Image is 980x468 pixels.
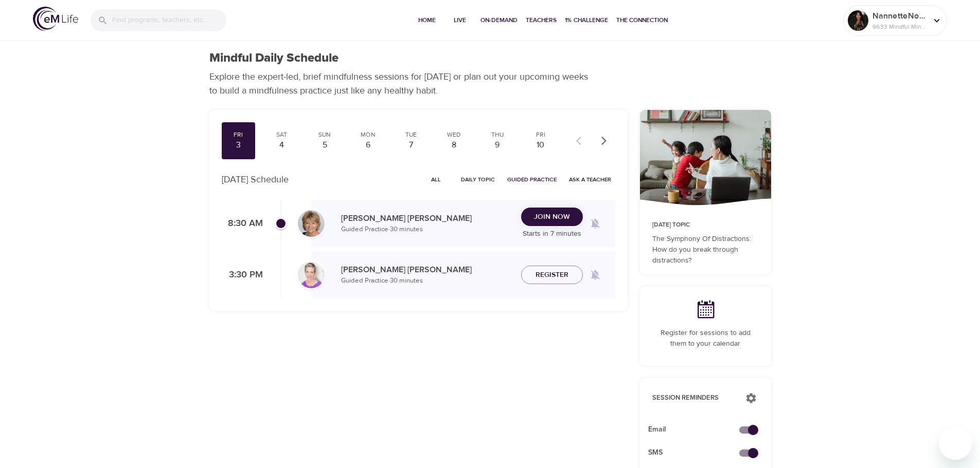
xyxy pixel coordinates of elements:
button: Join Now [521,208,583,227]
span: Daily Topic [461,175,495,184]
span: Home [415,15,439,26]
p: NannetteNoelle [872,10,927,22]
p: Guided Practice · 30 minutes [341,224,513,235]
p: [DATE] Topic [652,220,759,230]
span: All [424,175,449,184]
span: On-Demand [480,15,518,26]
div: 7 [398,139,424,151]
div: Thu [485,130,510,139]
span: Guided Practice [507,175,557,184]
div: 10 [528,139,554,151]
button: Guided Practice [503,172,561,188]
button: Register [521,266,583,285]
span: SMS [648,447,746,458]
div: Fri [528,130,554,139]
span: The Connection [616,15,668,26]
input: Find programs, teachers, etc... [112,9,226,31]
span: Remind me when a class goes live every Friday at 3:30 PM [583,263,608,287]
div: Mon [355,130,381,139]
p: Explore the expert-led, brief mindfulness sessions for [DATE] or plan out your upcoming weeks to ... [209,70,595,98]
p: Session Reminders [652,393,735,403]
p: 3:30 PM [222,268,263,282]
div: Sat [269,130,294,139]
span: Join Now [534,211,570,223]
iframe: Button to launch messaging window [939,427,972,460]
img: logo [33,7,78,31]
h1: Mindful Daily Schedule [209,51,338,66]
p: Guided Practice · 30 minutes [341,276,513,286]
div: 9 [485,139,510,151]
p: [DATE] Schedule [222,173,289,186]
div: 8 [441,139,467,151]
div: 3 [226,139,252,151]
div: Wed [441,130,467,139]
p: [PERSON_NAME] [PERSON_NAME] [341,212,513,224]
div: 4 [269,139,294,151]
div: Tue [398,130,424,139]
div: Sun [312,130,337,139]
img: Remy Sharp [848,10,868,31]
p: Register for sessions to add them to your calendar [652,328,759,349]
div: Fri [226,130,252,139]
span: Email [648,424,746,435]
p: Starts in 7 minutes [521,229,583,239]
button: Daily Topic [457,172,499,188]
div: 5 [312,139,337,151]
span: Ask a Teacher [569,175,611,184]
span: 1% Challenge [565,15,608,26]
span: Remind me when a class goes live every Friday at 8:30 AM [583,211,608,236]
p: The Symphony Of Distractions: How do you break through distractions? [652,234,759,266]
p: 8:30 AM [222,217,263,231]
button: Ask a Teacher [565,172,615,188]
img: Lisa_Wickham-min.jpg [298,210,325,237]
span: Teachers [526,15,557,26]
div: 6 [355,139,381,151]
img: kellyb.jpg [298,261,325,288]
button: All [420,172,453,188]
p: 9633 Mindful Minutes [872,22,927,31]
span: Live [448,15,472,26]
span: Register [536,269,568,282]
p: [PERSON_NAME] [PERSON_NAME] [341,264,513,276]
